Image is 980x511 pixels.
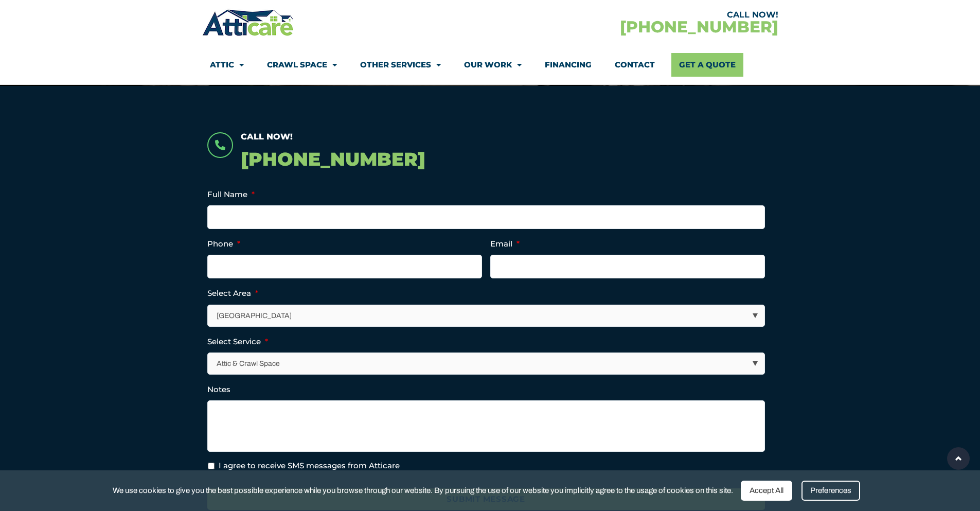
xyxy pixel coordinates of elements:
[207,288,258,298] label: Select Area
[113,484,733,497] span: We use cookies to give you the best possible experience while you browse through our website. By ...
[207,189,255,200] label: Full Name
[207,384,230,395] label: Notes
[615,53,655,77] a: Contact
[464,53,522,77] a: Our Work
[241,132,293,142] span: Call Now!
[545,53,592,77] a: Financing
[490,11,778,19] div: CALL NOW!
[267,53,337,77] a: Crawl Space
[210,53,771,77] nav: Menu
[210,53,244,77] a: Attic
[360,53,441,77] a: Other Services
[671,53,743,77] a: Get A Quote
[219,460,400,472] label: I agree to receive SMS messages from Atticare
[490,239,520,249] label: Email
[741,481,792,501] div: Accept All
[801,481,860,501] div: Preferences
[207,337,268,347] label: Select Service
[207,239,240,249] label: Phone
